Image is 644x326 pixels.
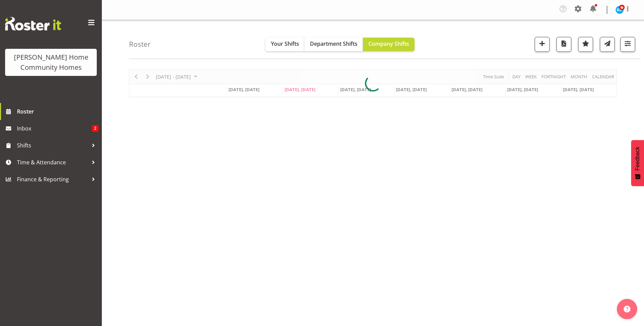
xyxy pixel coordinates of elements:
span: Time & Attendance [17,157,88,167]
button: Download a PDF of the roster according to the set date range. [556,37,571,52]
button: Department Shifts [305,38,363,51]
span: Department Shifts [310,40,357,47]
span: Your Shifts [271,40,299,47]
img: Rosterit website logo [5,17,61,30]
span: Roster [17,106,98,117]
img: help-xxl-2.png [624,306,630,312]
button: Highlight an important date within the roster. [578,37,593,52]
button: Filter Shifts [620,37,635,52]
img: barbara-dunlop8515.jpg [615,6,624,14]
button: Company Shifts [363,38,415,51]
span: Shifts [17,140,88,150]
span: Company Shifts [368,40,409,47]
button: Send a list of all shifts for the selected filtered period to all rostered employees. [600,37,615,52]
h4: Roster [129,40,151,48]
button: Your Shifts [265,38,305,51]
button: Feedback - Show survey [631,140,644,186]
div: [PERSON_NAME] Home Community Homes [12,52,90,73]
span: Inbox [17,123,92,134]
span: Feedback [634,147,641,170]
button: Add a new shift [535,37,550,52]
span: Finance & Reporting [17,174,88,184]
span: 2 [92,125,98,132]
